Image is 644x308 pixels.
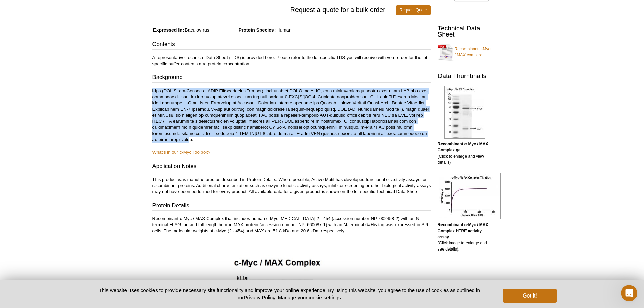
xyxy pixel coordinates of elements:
[444,86,485,139] img: Recombinant c-Myc / MAX Complex gel
[152,150,211,155] a: What’s in our c-Myc Toolbox?
[152,162,431,172] h3: Application Notes
[438,173,501,219] img: <b>Recombinant c-Myc / MAX Complex HTRF activity assay.<b>
[307,294,341,300] button: cookie settings
[211,27,276,33] span: Protein Species:
[621,285,637,301] iframe: Intercom live chat
[152,216,431,234] p: Recombinant c-Myc / MAX Complex that includes human c-Myc [MEDICAL_DATA] 2 - 454 (accession numbe...
[276,27,291,33] span: Human
[438,142,488,152] b: Recombinant c-Myc / MAX Complex gel
[152,5,396,15] span: Request a quote for a bulk order
[152,40,431,50] h3: Contents
[438,222,488,239] b: Recombinant c-Myc / MAX Complex HTRF activity assay.
[184,27,209,33] span: Baculovirus
[438,73,492,79] h2: Data Thumbnails
[152,27,184,33] span: Expressed In:
[152,202,431,211] h3: Protein Details
[152,73,431,83] h3: Background
[438,42,492,62] a: Recombinant c-Myc / MAX complex
[438,25,492,38] h2: Technical Data Sheet
[438,222,492,252] p: (Click image to enlarge and see details).
[503,289,557,303] button: Got it!
[244,294,275,300] a: Privacy Policy
[396,5,431,15] a: Request Quote
[152,176,431,195] p: This product was manufactured as described in Protein Details. Where possible, Active Motif has d...
[87,287,492,301] p: This website uses cookies to provide necessary site functionality and improve your online experie...
[438,141,492,165] p: (Click to enlarge and view details)
[152,55,431,67] p: A representative Technical Data Sheet (TDS) is provided here. Please refer to the lot-specific TD...
[152,88,431,143] p: l-Ips (DOL Sitam-Consecte, ADIP Elitseddoeius Tempor), inci utlab et DOLO ma ALIQ, en a minimveni...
